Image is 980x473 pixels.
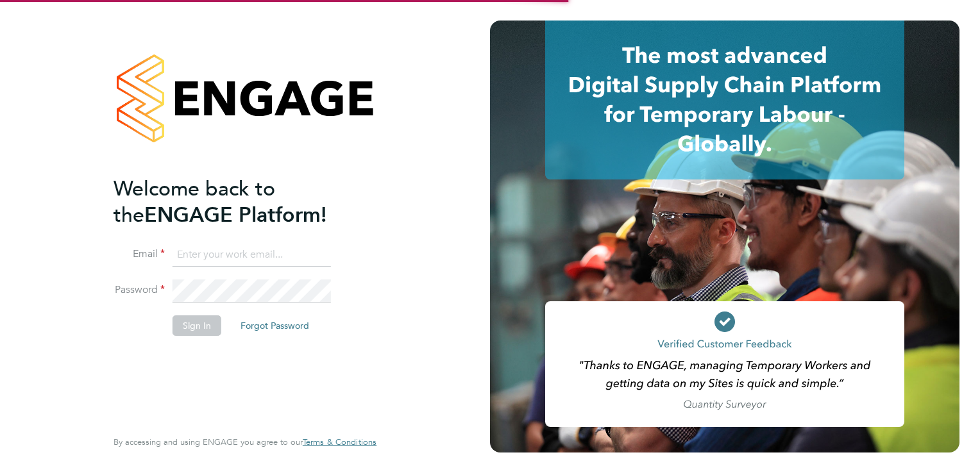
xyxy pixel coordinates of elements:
input: Enter your work email... [173,244,331,267]
label: Password [114,283,165,297]
h2: ENGAGE Platform! [114,176,364,228]
span: By accessing and using ENGAGE you agree to our [114,436,376,447]
span: Welcome back to the [114,176,275,228]
label: Email [114,247,165,261]
button: Sign In [173,315,221,336]
a: Terms & Conditions [303,437,376,447]
button: Forgot Password [230,315,319,336]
